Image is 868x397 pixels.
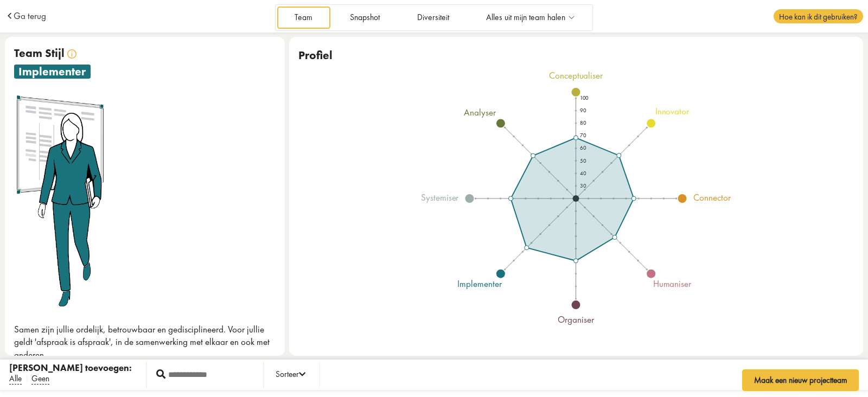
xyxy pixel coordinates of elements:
[14,11,46,21] a: Ga terug
[580,132,586,139] text: 70
[549,69,604,81] tspan: conceptualiser
[298,48,333,62] span: Profiel
[277,7,330,29] a: Team
[580,94,589,101] text: 100
[31,373,49,385] span: Geen
[486,13,565,22] span: Alles uit mijn team halen
[774,9,863,23] span: Hoe kan ik dit gebruiken?
[580,107,586,114] text: 90
[469,7,591,29] a: Alles uit mijn team halen
[67,49,76,59] img: info.svg
[458,278,503,290] tspan: implementer
[276,368,305,381] div: Sorteer
[9,362,132,375] div: [PERSON_NAME] toevoegen:
[580,119,586,126] text: 80
[421,191,459,203] tspan: systemiser
[399,7,467,29] a: Diversiteit
[14,46,65,60] span: Team Stijl
[14,65,91,79] span: implementer
[332,7,397,29] a: Snapshot
[694,191,732,203] tspan: connector
[742,369,859,391] button: Maak een nieuw projectteam
[14,323,276,362] p: Samen zijn jullie ordelijk, betrouwbaar en gedisciplineerd. Voor jullie geldt 'afspraak is afspra...
[558,313,595,325] tspan: organiser
[9,373,22,385] span: Alle
[14,92,108,309] img: implementer.png
[656,105,691,117] tspan: innovator
[654,278,693,290] tspan: humaniser
[464,106,496,118] tspan: analyser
